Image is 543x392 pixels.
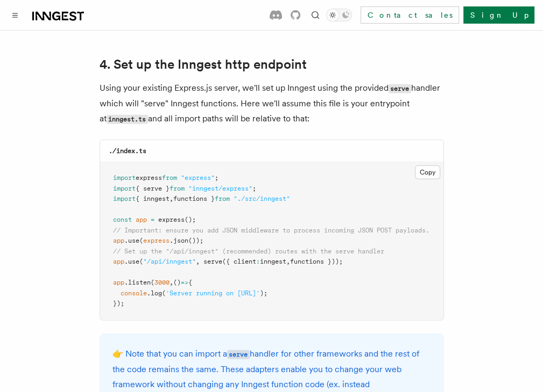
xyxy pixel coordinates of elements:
span: : [256,258,260,265]
span: import [113,185,136,192]
span: => [181,279,188,286]
span: ()); [188,237,203,244]
span: ( [162,289,166,297]
code: inngest.ts [107,115,148,124]
span: "./src/inngest" [234,195,290,202]
span: express [136,174,162,182]
span: "inngest/express" [188,185,252,192]
span: app [113,237,124,244]
span: app [113,279,124,286]
span: express [143,237,170,244]
span: // Set up the "/api/inngest" (recommended) routes with the serve handler [113,248,384,255]
span: const [113,216,132,223]
span: ( [139,258,143,265]
a: Contact sales [361,6,459,24]
span: }); [113,300,124,307]
code: serve [389,84,411,93]
span: () [173,279,181,286]
span: { serve } [136,185,170,192]
span: inngest [260,258,286,265]
span: from [162,174,177,182]
span: , [170,195,173,202]
button: Copy [415,165,440,179]
span: 3000 [154,279,170,286]
span: ( [151,279,154,286]
span: ( [139,237,143,244]
span: ; [252,185,256,192]
span: ({ client [222,258,256,265]
code: ./index.ts [109,147,146,155]
span: { inngest [136,195,170,202]
span: "/api/inngest" [143,258,196,265]
span: express [158,216,185,223]
button: Find something... [309,9,322,21]
code: serve [227,350,250,359]
span: .use [124,258,139,265]
span: app [113,258,124,265]
span: // Important: ensure you add JSON middleware to process incoming JSON POST payloads. [113,227,429,234]
p: Using your existing Express.js server, we'll set up Inngest using the provided handler which will... [100,81,444,127]
button: Toggle navigation [9,9,22,21]
span: 'Server running on [URL]' [166,289,260,297]
span: app [136,216,147,223]
span: ; [215,174,218,182]
button: Toggle dark mode [326,9,352,21]
span: import [113,174,136,182]
span: .log [147,289,162,297]
span: console [121,289,147,297]
span: .json [170,237,188,244]
span: , [286,258,290,265]
span: "express" [181,174,215,182]
span: from [170,185,185,192]
span: functions } [173,195,215,202]
span: (); [185,216,196,223]
span: import [113,195,136,202]
span: serve [203,258,222,265]
span: , [170,279,173,286]
span: .listen [124,279,151,286]
span: .use [124,237,139,244]
a: serve [227,349,250,359]
span: ); [260,289,267,297]
span: , [196,258,200,265]
span: from [215,195,230,202]
a: 4. Set up the Inngest http endpoint [100,57,307,72]
span: = [151,216,154,223]
span: functions })); [290,258,343,265]
a: Sign Up [463,6,534,24]
span: { [188,279,192,286]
